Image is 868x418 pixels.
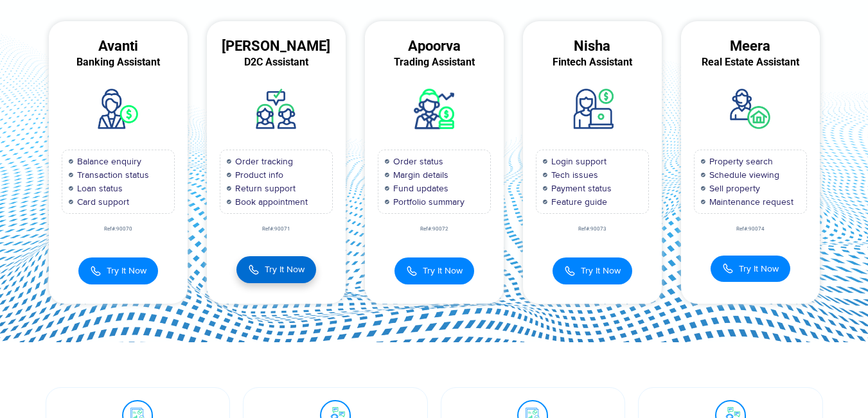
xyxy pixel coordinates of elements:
[681,57,820,68] div: Real Estate Assistant
[390,182,448,195] span: Fund updates
[581,264,621,277] span: Try It Now
[74,168,149,182] span: Transaction status
[232,195,308,209] span: Book appointment
[706,195,793,209] span: Maintenance request
[365,57,504,68] div: Trading Assistant
[232,168,283,182] span: Product info
[207,227,346,232] div: Ref#:90071
[49,227,188,232] div: Ref#:90070
[722,263,734,274] img: Call Icon
[706,168,779,182] span: Schedule viewing
[548,168,598,182] span: Tech issues
[681,40,820,52] div: Meera
[107,264,146,277] span: Try It Now
[74,155,141,168] span: Balance enquiry
[523,57,662,68] div: Fintech Assistant
[548,195,607,209] span: Feature guide
[390,195,465,209] span: Portfolio summary
[365,227,504,232] div: Ref#:90072
[711,256,790,282] button: Try It Now
[523,40,662,52] div: Nisha
[49,40,188,52] div: Avanti
[423,264,463,277] span: Try It Now
[548,155,607,168] span: Login support
[78,257,158,284] button: Try It Now
[706,182,760,195] span: Sell property
[390,155,443,168] span: Order status
[265,263,305,276] span: Try It Now
[236,256,316,283] button: Try It Now
[232,155,293,168] span: Order tracking
[394,257,474,284] button: Try It Now
[390,168,448,182] span: Margin details
[49,57,188,68] div: Banking Assistant
[706,155,773,168] span: Property search
[548,182,612,195] span: Payment status
[207,57,346,68] div: D2C Assistant
[90,264,102,278] img: Call Icon
[739,262,779,275] span: Try It Now
[248,263,260,277] img: Call Icon
[365,40,504,52] div: Apoorva
[74,195,129,209] span: Card support
[553,257,632,284] button: Try It Now
[207,40,346,52] div: [PERSON_NAME]
[74,182,123,195] span: Loan status
[681,227,820,232] div: Ref#:90074
[523,227,662,232] div: Ref#:90073
[406,264,418,278] img: Call Icon
[232,182,296,195] span: Return support
[564,264,576,278] img: Call Icon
